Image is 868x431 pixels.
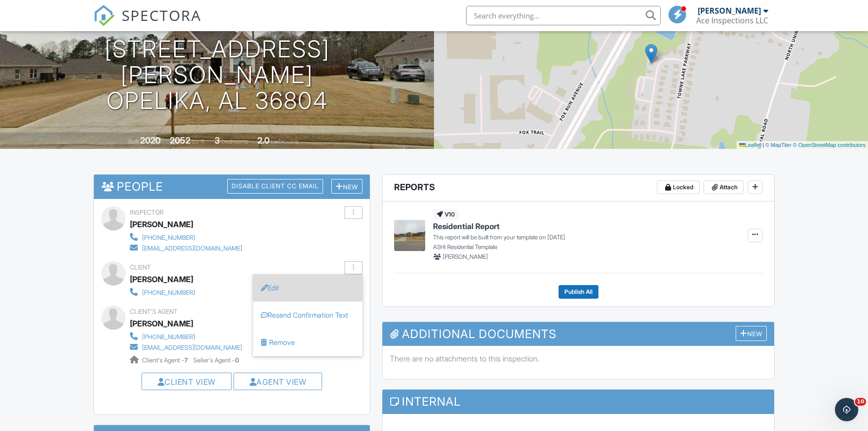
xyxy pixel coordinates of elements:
iframe: Intercom live chat [835,398,858,421]
a: © OpenStreetMap contributors [793,142,866,148]
a: Remove [253,329,362,356]
div: Disable Client CC Email [227,179,323,194]
div: 2052 [170,135,190,145]
span: Built [128,138,139,145]
a: [EMAIL_ADDRESS][DOMAIN_NAME] [130,341,242,352]
span: SPECTORA [122,5,201,25]
a: [PHONE_NUMBER] [130,287,195,297]
div: [EMAIL_ADDRESS][DOMAIN_NAME] [142,245,242,252]
div: 3 [215,135,220,145]
div: Ace Inspections LLC [696,16,768,25]
span: bedrooms [221,138,248,145]
h3: Internal [382,390,774,413]
span: Seller's Agent - [193,357,239,364]
div: [EMAIL_ADDRESS][DOMAIN_NAME] [142,344,242,352]
span: sq. ft. [192,138,205,145]
div: Remove [269,337,295,348]
div: [PERSON_NAME] [130,217,193,232]
span: | [762,142,764,148]
div: 2020 [140,135,161,145]
div: New [736,326,767,341]
a: © MapTiler [765,142,792,148]
div: [PHONE_NUMBER] [142,289,195,297]
span: 10 [855,398,866,406]
a: Edit [253,274,362,302]
a: [PHONE_NUMBER] [130,331,242,341]
a: [EMAIL_ADDRESS][DOMAIN_NAME] [130,242,242,253]
a: Agent View [250,377,307,387]
span: bathrooms [271,138,299,145]
h3: Additional Documents [382,322,774,346]
span: Client's Agent [130,308,178,315]
div: [PERSON_NAME] [130,272,193,287]
div: [PHONE_NUMBER] [142,333,195,341]
a: SPECTORA [93,13,201,34]
a: Leaflet [739,142,761,148]
div: [PERSON_NAME] [698,6,761,16]
h1: [STREET_ADDRESS][PERSON_NAME] Opelika, AL 36804 [16,36,418,113]
a: Client View [158,377,216,387]
strong: 7 [184,357,188,364]
h3: People [94,175,370,198]
span: Client's Agent - [142,357,189,364]
img: The Best Home Inspection Software - Spectora [93,5,115,26]
a: [PHONE_NUMBER] [130,232,242,242]
img: Marker [645,44,657,64]
strong: 0 [235,357,239,364]
input: Search everything... [466,6,661,25]
a: [PERSON_NAME] [130,316,193,331]
span: Inspector [130,209,163,216]
p: There are no attachments to this inspection. [390,353,767,364]
span: Client [130,264,151,271]
div: [PHONE_NUMBER] [142,234,195,242]
div: 2.0 [257,135,270,145]
div: New [331,179,362,194]
a: Resend Confirmation Text [253,302,362,329]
